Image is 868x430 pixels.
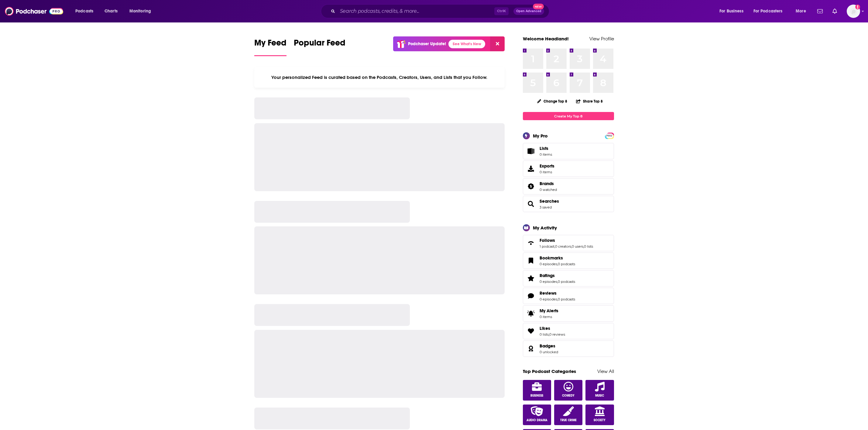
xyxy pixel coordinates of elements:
[540,205,552,209] a: 3 saved
[523,305,614,322] a: My Alerts
[101,6,121,16] a: Charts
[540,163,554,169] span: Exports
[540,290,575,296] a: Reviews
[105,7,118,15] span: Charts
[540,326,565,331] a: Likes
[540,146,552,151] span: Lists
[557,297,558,301] span: ,
[540,315,558,319] span: 0 items
[558,297,575,301] a: 0 podcasts
[494,7,509,15] span: Ctrl K
[847,5,860,18] img: User Profile
[254,38,286,56] a: My Feed
[540,326,550,331] span: Likes
[533,225,557,231] div: My Activity
[540,238,555,243] span: Follows
[523,252,614,269] span: Bookmarks
[576,95,603,107] button: Share Top 8
[540,279,557,284] a: 0 episodes
[540,255,575,261] a: Bookmarks
[584,244,593,249] a: 0 lists
[847,5,860,18] button: Show profile menu
[540,290,557,296] span: Reviews
[847,5,860,18] span: Logged in as headlandconsultancy
[523,340,614,357] span: Badges
[523,368,576,374] a: Top Podcast Categories
[338,6,494,16] input: Search podcasts, credits, & more...
[523,323,614,339] span: Likes
[558,279,575,284] a: 0 podcasts
[583,244,584,249] span: ,
[527,418,547,422] span: Audio Drama
[125,6,159,16] button: open menu
[540,198,559,204] a: Searches
[540,262,557,266] a: 0 episodes
[572,244,583,249] a: 0 users
[715,6,751,16] button: open menu
[254,67,505,88] div: Your personalized Feed is curated based on the Podcasts, Creators, Users, and Lists that you Follow.
[554,244,555,249] span: ,
[540,350,558,354] a: 0 unlocked
[540,273,555,278] span: Ratings
[540,297,557,301] a: 0 episodes
[533,133,548,139] div: My Pro
[523,196,614,212] span: Searches
[533,4,544,9] span: New
[525,292,537,300] a: Reviews
[549,332,565,337] a: 0 reviews
[585,405,614,425] a: Society
[525,274,537,283] a: Ratings
[525,239,537,247] a: Follows
[558,262,575,266] a: 0 podcasts
[533,97,571,105] button: Change Top 8
[525,182,537,191] a: Brands
[855,5,860,9] svg: Add a profile image
[5,5,63,17] a: Podchaser - Follow, Share and Rate Podcasts
[523,235,614,251] span: Follows
[540,255,563,261] span: Bookmarks
[540,308,558,313] span: My Alerts
[523,161,614,177] a: Exports
[523,380,551,401] a: Business
[540,152,552,157] span: 0 items
[606,134,613,138] span: PRO
[327,4,555,18] div: Search podcasts, credits, & more...
[525,309,537,318] span: My Alerts
[753,7,783,15] span: For Podcasters
[585,380,614,401] a: Music
[129,7,151,15] span: Monitoring
[525,344,537,353] a: Badges
[525,256,537,265] a: Bookmarks
[540,170,554,174] span: 0 items
[71,6,101,16] button: open menu
[594,418,606,422] span: Society
[523,178,614,195] span: Brands
[830,6,839,16] a: Show notifications dropdown
[554,405,583,425] a: True Crime
[513,8,544,15] button: Open AdvancedNew
[294,38,345,56] a: Popular Feed
[525,200,537,208] a: Searches
[516,10,541,13] span: Open Advanced
[75,7,93,15] span: Podcasts
[523,270,614,286] span: Ratings
[540,181,557,186] a: Brands
[562,394,575,398] span: Comedy
[606,133,613,138] a: PRO
[448,40,485,48] a: See What's New
[540,146,548,151] span: Lists
[540,273,575,278] a: Ratings
[523,143,614,159] a: Lists
[540,343,555,349] span: Badges
[523,288,614,304] span: Reviews
[555,244,571,249] a: 0 creators
[523,405,551,425] a: Audio Drama
[540,181,554,186] span: Brands
[589,36,614,42] a: View Profile
[408,41,446,46] p: Podchaser Update!
[525,147,537,155] span: Lists
[294,38,345,52] span: Popular Feed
